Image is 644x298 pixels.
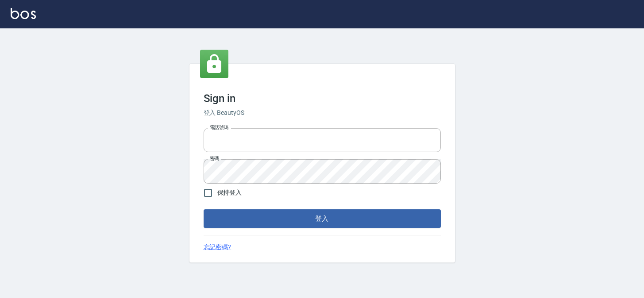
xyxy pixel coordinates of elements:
[217,188,242,197] span: 保持登入
[11,8,36,19] img: Logo
[210,155,219,162] label: 密碼
[204,92,441,105] h3: Sign in
[204,108,441,118] h6: 登入 BeautyOS
[204,209,441,228] button: 登入
[204,243,231,252] a: 忘記密碼?
[210,124,228,131] label: 電話號碼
